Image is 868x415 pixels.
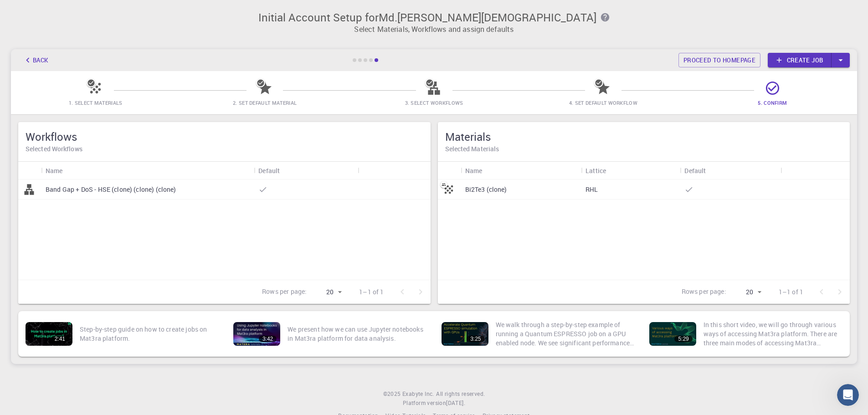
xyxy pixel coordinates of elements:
[80,325,219,343] p: Step-by-step guide on how to create jobs on Mat3ra platform.
[465,162,483,179] div: Name
[482,163,497,178] button: Sort
[606,163,621,178] button: Sort
[383,389,402,399] span: © 2025
[768,53,832,67] a: Create job
[465,185,507,194] p: Bi2Te3 (clone)
[438,315,638,353] a: 3:25We walk through a step-by-step example of running a Quantum ESPRESSO job on a GPU enabled nod...
[586,185,598,194] p: RHL
[402,389,434,399] a: Exabyte Inc.
[69,99,123,106] span: 1. Select Materials
[779,287,803,297] p: 1–1 of 1
[258,162,280,179] div: Default
[46,162,63,179] div: Name
[646,315,846,353] a: 5:29In this short video, we will go through various ways of accessing Mat3ra platform. There are ...
[288,325,426,343] p: We present how we can use Jupyter notebooks in Mat3ra platform for data analysis.
[310,286,344,299] div: 20
[586,162,606,179] div: Lattice
[18,162,41,179] div: Icon
[233,99,297,106] span: 2. Set Default Material
[461,162,581,179] div: Name
[262,287,307,297] p: Rows per page:
[230,315,430,353] a: 3:42We present how we can use Jupyter notebooks in Mat3ra platform for data analysis.
[63,163,77,178] button: Sort
[682,287,726,297] p: Rows per page:
[16,24,852,35] p: Select Materials, Workflows and assign defaults
[259,336,277,342] div: 3:42
[680,162,780,179] div: Default
[674,336,692,342] div: 5:29
[22,315,222,353] a: 2:41Step-by-step guide on how to create jobs on Mat3ra platform.
[46,185,176,194] p: Band Gap + DoS - HSE (clone) (clone) (clone)
[569,99,637,106] span: 4. Set Default Workflow
[684,162,706,179] div: Default
[16,11,852,24] h3: Initial Account Setup for Md.[PERSON_NAME][DEMOGRAPHIC_DATA]
[438,162,461,179] div: Icon
[446,399,465,406] span: [DATE] .
[446,399,465,408] a: [DATE].
[403,399,446,408] span: Platform version
[436,389,485,399] span: All rights reserved.
[402,390,434,397] span: Exabyte Inc.
[445,129,843,144] h5: Materials
[26,144,423,154] h6: Selected Workflows
[18,53,53,67] button: Back
[706,163,721,178] button: Sort
[405,99,463,106] span: 3. Select Workflows
[730,286,764,299] div: 20
[678,53,760,67] a: Proceed to homepage
[467,336,484,342] div: 3:25
[18,6,51,15] span: Support
[26,129,423,144] h5: Workflows
[41,162,254,179] div: Name
[581,162,680,179] div: Lattice
[51,336,69,342] div: 2:41
[359,287,384,297] p: 1–1 of 1
[280,163,294,178] button: Sort
[758,99,787,106] span: 5. Confirm
[254,162,358,179] div: Default
[445,144,843,154] h6: Selected Materials
[837,384,859,406] iframe: Intercom live chat
[704,320,842,348] p: In this short video, we will go through various ways of accessing Mat3ra platform. There are thre...
[496,320,635,348] p: We walk through a step-by-step example of running a Quantum ESPRESSO job on a GPU enabled node. W...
